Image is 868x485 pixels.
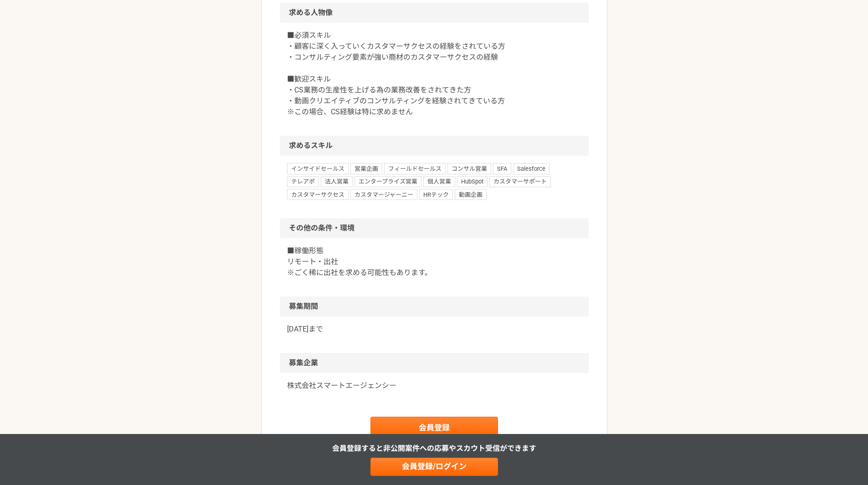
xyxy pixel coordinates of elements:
[493,163,511,174] span: SFA
[287,324,581,335] p: [DATE]まで
[350,189,417,200] span: カスタマージャーニー
[280,353,589,373] h2: 募集企業
[280,296,589,317] h2: 募集期間
[287,380,581,391] a: 株式会社スマートエージェンシー
[280,218,589,238] h2: その他の条件・環境
[287,189,349,200] span: カスタマーサクセス
[370,458,498,476] a: 会員登録/ログイン
[489,176,551,187] span: カスタマーサポート
[280,3,589,23] h2: 求める人物像
[287,163,349,174] span: インサイドセールス
[423,176,455,187] span: 個人営業
[287,245,581,278] p: ■稼働形態 リモート・出社 ※ごく稀に出社を求める可能性もあります。
[350,163,382,174] span: 営業企画
[287,30,581,117] p: ■必須スキル ・顧客に深く入っていくカスタマーサクセスの経験をされている方 ・コンサルティング要素が強い商材のカスタマーサクセスの経験 ■歓迎スキル ・CS業務の生産性を上げる為の業務改善をされ...
[447,163,491,174] span: コンサル営業
[280,136,589,156] h2: 求めるスキル
[419,189,453,200] span: HRテック
[457,176,488,187] span: HubSpot
[384,163,446,174] span: フィールドセールス
[370,417,498,439] a: 会員登録
[455,189,487,200] span: 動画企画
[332,443,536,454] p: 会員登録すると非公開案件への応募やスカウト受信ができます
[321,176,353,187] span: 法人営業
[287,176,319,187] span: テレアポ
[513,163,550,174] span: Salesforce
[354,176,421,187] span: エンタープライズ営業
